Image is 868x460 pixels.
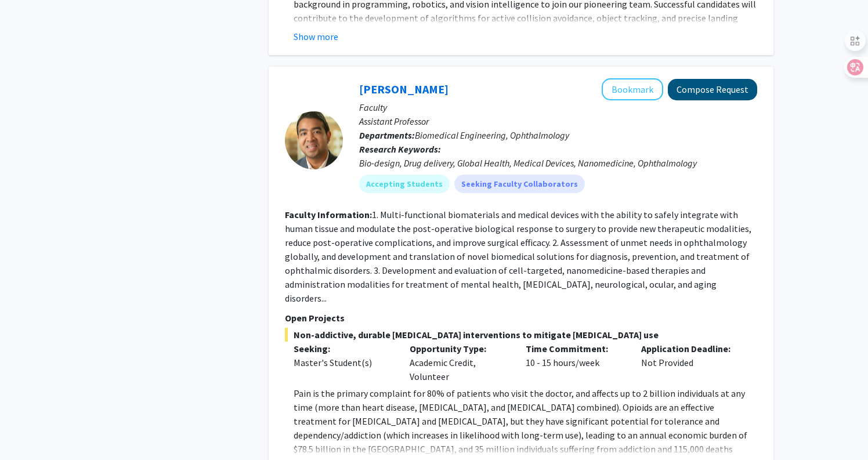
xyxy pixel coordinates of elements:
[401,342,517,383] div: Academic Credit, Volunteer
[359,143,441,155] b: Research Keywords:
[526,342,624,356] p: Time Commitment:
[285,209,372,220] b: Faculty Information:
[359,114,757,128] p: Assistant Professor
[285,311,757,325] p: Open Projects
[359,175,450,193] mat-chip: Accepting Students
[641,342,740,356] p: Application Deadline:
[294,30,338,44] button: Show more
[632,342,748,383] div: Not Provided
[602,78,663,100] button: Add Kunal Parikh to Bookmarks
[454,175,585,193] mat-chip: Seeking Faculty Collaborators
[285,328,757,342] span: Non-addictive, durable [MEDICAL_DATA] interventions to mitigate [MEDICAL_DATA] use
[294,342,392,356] p: Seeking:
[294,356,392,370] div: Master's Student(s)
[517,342,633,383] div: 10 - 15 hours/week
[668,79,757,100] button: Compose Request to Kunal Parikh
[359,100,757,114] p: Faculty
[359,82,449,96] a: [PERSON_NAME]
[410,342,508,356] p: Opportunity Type:
[359,129,415,141] b: Departments:
[415,129,569,141] span: Biomedical Engineering, Ophthalmology
[9,408,49,451] iframe: Chat
[285,209,751,304] fg-read-more: 1. Multi-functional biomaterials and medical devices with the ability to safely integrate with hu...
[359,156,757,170] div: Bio-design, Drug delivery, Global Health, Medical Devices, Nanomedicine, Ophthalmology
